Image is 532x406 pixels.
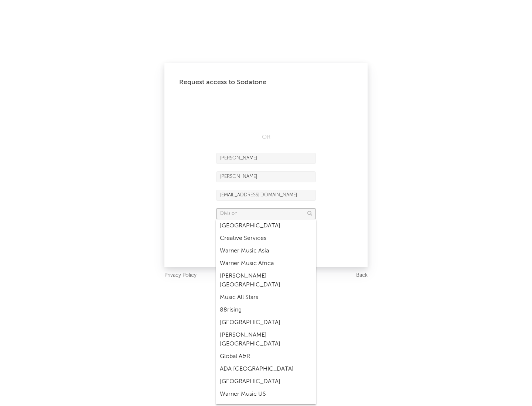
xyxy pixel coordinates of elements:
[216,363,316,375] div: ADA [GEOGRAPHIC_DATA]
[216,350,316,363] div: Global A&R
[216,208,316,219] input: Division
[216,171,316,182] input: Last Name
[216,220,316,232] div: [GEOGRAPHIC_DATA]
[216,304,316,316] div: 88rising
[216,375,316,388] div: [GEOGRAPHIC_DATA]
[216,388,316,400] div: Warner Music US
[216,232,316,245] div: Creative Services
[216,291,316,304] div: Music All Stars
[164,271,197,280] a: Privacy Policy
[216,329,316,350] div: [PERSON_NAME] [GEOGRAPHIC_DATA]
[216,270,316,291] div: [PERSON_NAME] [GEOGRAPHIC_DATA]
[216,133,316,142] div: OR
[216,245,316,257] div: Warner Music Asia
[179,78,353,87] div: Request access to Sodatone
[216,190,316,201] input: Email
[216,153,316,164] input: First Name
[216,257,316,270] div: Warner Music Africa
[356,271,368,280] a: Back
[216,316,316,329] div: [GEOGRAPHIC_DATA]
